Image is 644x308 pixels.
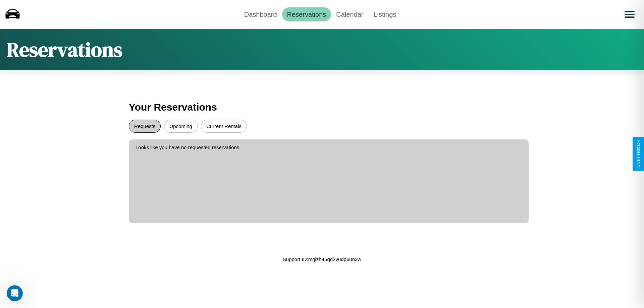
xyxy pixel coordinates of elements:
[129,98,515,116] h3: Your Reservations
[331,7,368,21] a: Calendar
[129,120,161,133] button: Requests
[368,7,401,21] a: Listings
[201,120,247,133] button: Current Rentals
[136,143,522,152] p: Looks like you have no requested reservations
[620,5,639,24] button: Open menu
[239,7,282,21] a: Dashboard
[283,255,361,264] p: Support ID: mgizh45qd2vudp60n2w
[7,285,23,301] iframe: Intercom live chat
[164,120,198,133] button: Upcoming
[7,36,122,63] h1: Reservations
[282,7,331,21] a: Reservations
[636,140,641,168] div: Give Feedback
